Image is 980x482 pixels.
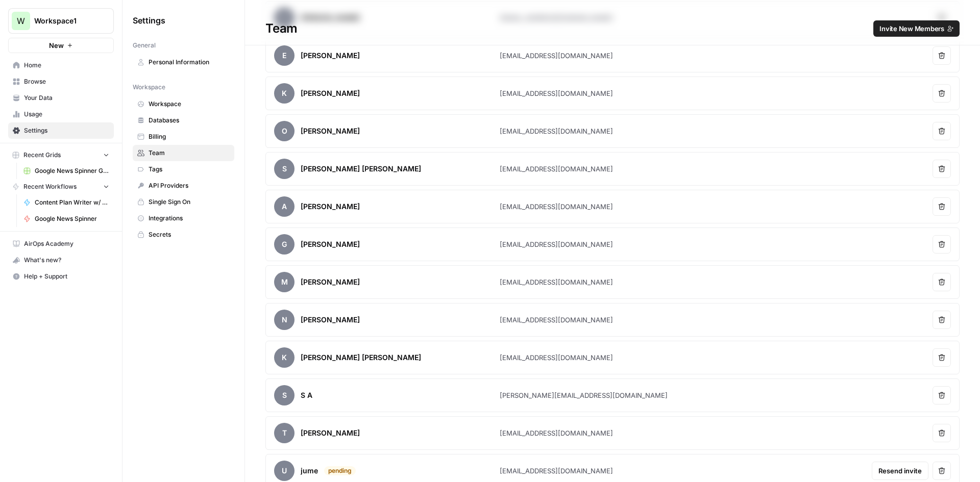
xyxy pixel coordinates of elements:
a: Browse [8,73,114,90]
a: Integrations [133,210,234,226]
span: Single Sign On [149,197,230,207]
div: [EMAIL_ADDRESS][DOMAIN_NAME] [500,239,613,249]
span: Help + Support [24,272,109,281]
div: [PERSON_NAME] [301,126,360,136]
button: Recent Workflows [8,179,114,194]
div: [EMAIL_ADDRESS][DOMAIN_NAME] [500,466,613,476]
span: Tags [149,165,230,174]
div: [EMAIL_ADDRESS][DOMAIN_NAME] [500,352,613,363]
a: Single Sign On [133,194,234,210]
span: E [274,45,295,66]
div: [EMAIL_ADDRESS][DOMAIN_NAME] [500,201,613,212]
button: New [8,38,114,53]
span: Google News Spinner Grid [35,166,109,175]
a: Settings [8,122,114,139]
span: Personal Information [149,58,230,67]
div: [PERSON_NAME][EMAIL_ADDRESS][DOMAIN_NAME] [500,390,668,400]
span: Content Plan Writer w/ Visual Suggestions [35,198,109,207]
span: Settings [133,14,165,27]
span: Workspace [133,83,165,92]
div: S A [301,390,312,400]
span: Databases [149,116,230,125]
div: [EMAIL_ADDRESS][DOMAIN_NAME] [500,88,613,98]
span: K [274,83,295,104]
span: Home [24,61,109,70]
a: Personal Information [133,54,234,70]
button: Workspace: Workspace1 [8,8,114,34]
span: G [274,234,295,255]
a: Secrets [133,226,234,243]
span: Resend invite [878,466,922,476]
a: Databases [133,112,234,129]
div: Team [245,20,980,37]
div: [PERSON_NAME] [301,201,360,212]
span: Secrets [149,230,230,239]
button: What's new? [8,252,114,268]
div: [PERSON_NAME] [301,50,360,61]
span: N [274,310,295,330]
a: Billing [133,129,234,145]
a: API Providers [133,177,234,194]
span: u [274,461,295,481]
a: AirOps Academy [8,236,114,252]
a: Team [133,145,234,161]
span: Recent Workflows [23,182,77,191]
div: [EMAIL_ADDRESS][DOMAIN_NAME] [500,315,613,325]
div: pending [324,466,356,475]
div: [EMAIL_ADDRESS][DOMAIN_NAME] [500,277,613,287]
div: [EMAIL_ADDRESS][DOMAIN_NAME] [500,164,613,174]
a: Content Plan Writer w/ Visual Suggestions [19,194,114,211]
a: Tags [133,161,234,177]
span: Google News Spinner [35,214,109,223]
a: Home [8,57,114,73]
div: [PERSON_NAME] [PERSON_NAME] [301,164,421,174]
div: [PERSON_NAME] [301,88,360,98]
button: Recent Grids [8,147,114,163]
span: Your Data [24,93,109,103]
button: Help + Support [8,268,114,285]
div: [PERSON_NAME] [301,277,360,287]
div: [EMAIL_ADDRESS][DOMAIN_NAME] [500,126,613,136]
span: Settings [24,126,109,135]
span: Workspace1 [34,16,96,26]
div: [EMAIL_ADDRESS][DOMAIN_NAME] [500,428,613,438]
a: Google News Spinner [19,211,114,227]
span: K [274,347,295,368]
span: Billing [149,132,230,141]
span: S [274,385,295,405]
a: Usage [8,106,114,122]
span: Recent Grids [23,150,61,160]
button: Resend invite [872,462,928,480]
span: General [133,41,156,50]
span: O [274,121,295,141]
div: [PERSON_NAME] [301,428,360,438]
span: Integrations [149,214,230,223]
span: Browse [24,77,109,86]
span: API Providers [149,181,230,190]
span: Team [149,148,230,158]
div: [PERSON_NAME] [301,315,360,325]
span: W [17,15,25,27]
span: M [274,272,295,292]
div: [EMAIL_ADDRESS][DOMAIN_NAME] [500,50,613,61]
div: [PERSON_NAME] [301,239,360,249]
span: AirOps Academy [24,239,109,248]
span: A [274,196,295,217]
a: Google News Spinner Grid [19,163,114,179]
span: Usage [24,110,109,119]
div: jume [301,466,318,476]
span: Workspace [149,99,230,109]
button: Invite New Members [873,20,960,37]
a: Your Data [8,90,114,106]
span: Invite New Members [879,23,944,34]
div: What's new? [9,252,113,268]
span: New [49,40,64,50]
div: [PERSON_NAME] [PERSON_NAME] [301,352,421,363]
span: T [274,423,295,443]
a: Workspace [133,96,234,112]
span: s [274,159,295,179]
